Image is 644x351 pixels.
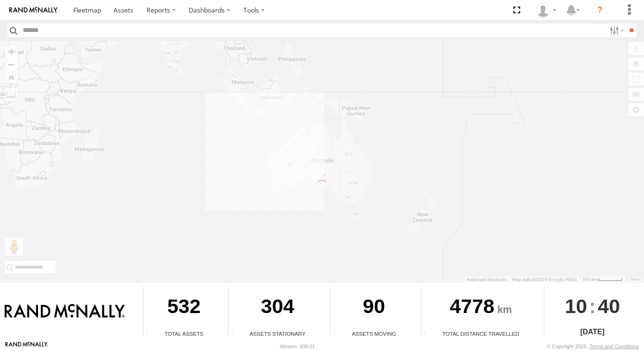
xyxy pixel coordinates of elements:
div: Jaydon Walker [533,3,560,17]
div: [DATE] [544,326,641,338]
div: Assets Moving [331,330,417,338]
div: 90 [331,286,417,330]
div: Assets Stationary [229,330,327,338]
div: 532 [143,286,224,330]
div: Total number of assets current in transit. [331,331,344,338]
span: 40 [598,286,620,326]
a: Terms and Conditions [590,344,639,349]
div: 304 [229,286,327,330]
div: Version: 309.01 [280,344,315,349]
div: © Copyright 2025 - [547,344,639,349]
div: Total Distance Travelled [421,330,540,338]
img: Rand McNally [5,304,125,320]
span: 10 [565,286,587,326]
label: Search Filter Options [606,24,626,37]
i: ? [593,3,607,18]
div: Total distance travelled by all assets within specified date range and applied filters [421,331,435,338]
div: Total Assets [143,330,224,338]
div: 4778 [421,286,540,330]
a: Visit our Website [5,342,48,351]
div: Total number of assets current stationary. [229,331,242,338]
div: : [544,286,641,326]
div: Total number of Enabled Assets [143,331,157,338]
img: rand-logo.svg [9,7,57,13]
